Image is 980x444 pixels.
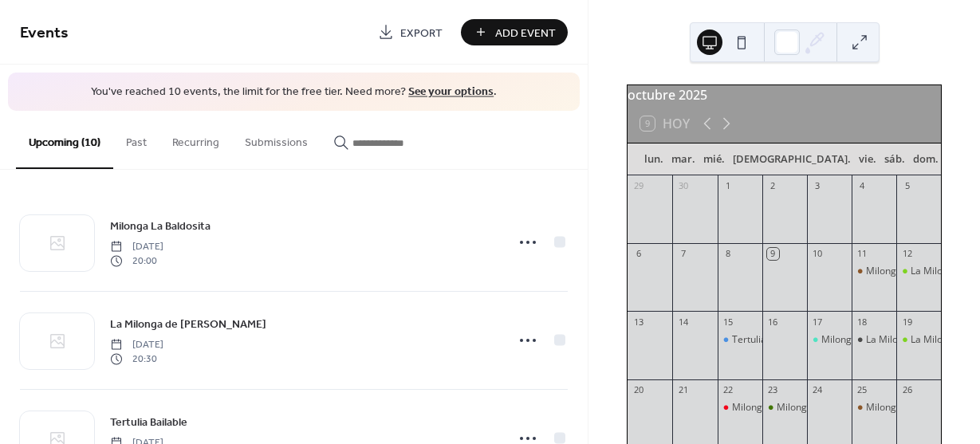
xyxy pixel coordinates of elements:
div: vie. [855,143,880,175]
div: 3 [812,180,824,192]
div: 25 [856,384,868,396]
div: La Milonga del Sábado [866,333,966,347]
div: 26 [901,384,913,396]
span: Tertulia Bailable [110,414,187,430]
div: Milonga La Baldosita [866,265,958,278]
div: 12 [901,248,913,260]
div: 8 [722,248,734,260]
button: Upcoming (10) [16,111,113,169]
div: sáb. [880,143,909,175]
a: See your options [408,81,494,103]
div: Milonga La Baldosita [852,401,896,415]
div: Milonga A [PERSON_NAME] [821,333,943,347]
span: [DATE] [110,337,163,352]
button: Past [113,111,159,167]
div: 16 [767,316,779,328]
div: 13 [632,316,644,328]
div: 22 [722,384,734,396]
div: octubre 2025 [628,85,941,104]
div: 7 [677,248,689,260]
a: Milonga La Baldosita [110,217,211,235]
div: Tertulia Bailable [718,333,762,347]
span: [DATE] [110,239,163,253]
div: 2 [767,180,779,192]
div: 24 [812,384,824,396]
div: La Milonga de Lola [896,333,941,347]
span: La Milonga de [PERSON_NAME] [110,316,266,332]
a: Export [366,19,455,45]
span: You've reached 10 events, the limit for the free tier. Need more? . [24,84,564,100]
div: dom. [909,143,943,175]
div: 10 [812,248,824,260]
div: 5 [901,180,913,192]
div: Milonga La Pituca [732,401,810,415]
div: Milonga La Baldosita [866,401,958,415]
div: 15 [722,316,734,328]
div: La Milonga de Lola [896,265,941,278]
div: [DEMOGRAPHIC_DATA]. [729,143,855,175]
div: 17 [812,316,824,328]
div: Milonga La Baldosita [852,265,896,278]
div: lun. [640,143,667,175]
div: Milonga A les Amigues [807,333,852,347]
div: mar. [667,143,699,175]
button: Recurring [159,111,232,167]
div: 29 [632,180,644,192]
a: La Milonga de [PERSON_NAME] [110,315,266,333]
a: Tertulia Bailable [110,413,187,431]
span: Export [400,25,443,41]
div: Milonga La Pituca [718,401,762,415]
div: 6 [632,248,644,260]
div: 4 [856,180,868,192]
div: 19 [901,316,913,328]
div: 20 [632,384,644,396]
span: Events [20,18,69,49]
div: mié. [699,143,729,175]
div: 1 [722,180,734,192]
div: Milonga La Malajunta [762,401,807,415]
div: Tertulia Bailable [732,333,805,347]
span: 20:30 [110,352,163,367]
div: La Milonga del Sábado [852,333,896,347]
div: Milonga La Malajunta [777,401,872,415]
div: 11 [856,248,868,260]
button: Submissions [232,111,321,167]
div: 23 [767,384,779,396]
div: 30 [677,180,689,192]
span: 20:00 [110,254,163,269]
span: Milonga La Baldosita [110,218,211,234]
div: 14 [677,316,689,328]
div: 21 [677,384,689,396]
div: 9 [767,248,779,260]
div: 18 [856,316,868,328]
